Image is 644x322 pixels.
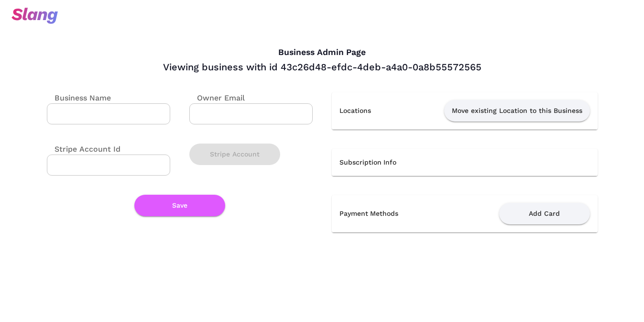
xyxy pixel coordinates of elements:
[499,203,590,224] button: Add Card
[47,61,598,73] div: Viewing business with id 43c26d48-efdc-4deb-a4a0-0a8b55572565
[47,144,120,155] label: Stripe Account Id
[332,149,598,176] th: Subscription Info
[189,150,280,157] a: Stripe Account
[47,47,598,58] h4: Business Admin Page
[134,195,225,216] button: Save
[444,100,590,122] button: Move existing Location to this Business
[499,209,590,217] a: Add Card
[332,195,441,233] th: Payment Methods
[11,8,58,24] img: svg+xml;base64,PHN2ZyB3aWR0aD0iOTciIGhlaWdodD0iMzQiIHZpZXdCb3g9IjAgMCA5NyAzNCIgZmlsbD0ibm9uZSIgeG...
[332,92,392,130] th: Locations
[189,92,245,103] label: Owner Email
[47,92,111,103] label: Business Name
